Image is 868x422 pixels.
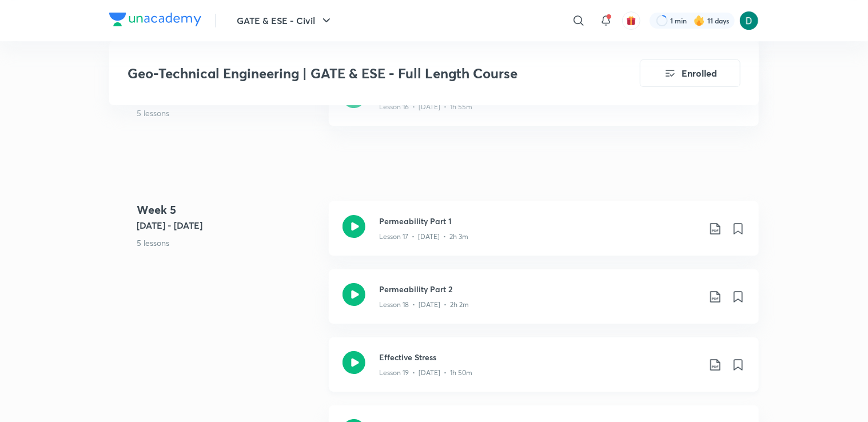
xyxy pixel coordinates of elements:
img: Company Logo [109,13,201,26]
a: Permeability Part 1Lesson 17 • [DATE] • 2h 3m [329,201,759,269]
button: GATE & ESE - Civil [230,9,340,32]
img: avatar [626,15,636,26]
a: Company Logo [109,13,201,29]
h3: Geo-Technical Engineering | GATE & ESE - Full Length Course [128,65,575,82]
h5: [DATE] - [DATE] [137,218,320,232]
h3: Permeability Part 1 [379,215,699,227]
p: 5 lessons [137,237,320,249]
p: Lesson 16 • [DATE] • 1h 55m [379,102,472,112]
h4: Week 5 [137,201,320,218]
a: Doubt Clearing SessionLesson 16 • [DATE] • 1h 55m [329,71,759,140]
a: Effective StressLesson 19 • [DATE] • 1h 50m [329,337,759,405]
p: Lesson 18 • [DATE] • 2h 2m [379,300,469,310]
a: Permeability Part 2Lesson 18 • [DATE] • 2h 2m [329,269,759,337]
img: Diksha Mishra [739,11,759,30]
h3: Permeability Part 2 [379,283,699,295]
p: Lesson 19 • [DATE] • 1h 50m [379,368,472,378]
p: 5 lessons [137,107,320,119]
button: Enrolled [640,59,740,87]
p: Lesson 17 • [DATE] • 2h 3m [379,232,468,242]
h3: Effective Stress [379,351,699,363]
img: streak [694,15,705,26]
button: avatar [622,11,640,30]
